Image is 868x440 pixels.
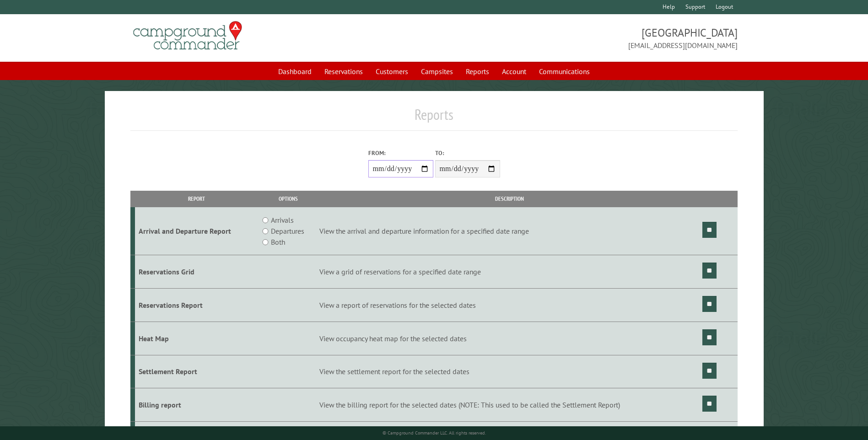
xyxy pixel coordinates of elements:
[434,25,738,51] span: [GEOGRAPHIC_DATA] [EMAIL_ADDRESS][DOMAIN_NAME]
[318,288,701,322] td: View a report of reservations for the selected dates
[370,63,414,80] a: Customers
[368,149,433,157] label: From:
[130,18,245,54] img: Campground Commander
[318,355,701,388] td: View the settlement report for the selected dates
[496,63,532,80] a: Account
[135,255,258,289] td: Reservations Grid
[435,149,500,157] label: To:
[135,322,258,355] td: Heat Map
[415,63,458,80] a: Campsites
[318,322,701,355] td: View occupancy heat map for the selected dates
[135,207,258,255] td: Arrival and Departure Report
[460,63,495,80] a: Reports
[130,106,737,131] h1: Reports
[318,207,701,255] td: View the arrival and departure information for a specified date range
[135,355,258,388] td: Settlement Report
[273,63,317,80] a: Dashboard
[319,63,368,80] a: Reservations
[383,430,486,436] small: © Campground Commander LLC. All rights reserved.
[271,225,304,236] label: Departures
[135,288,258,322] td: Reservations Report
[271,236,285,247] label: Both
[271,215,294,225] label: Arrivals
[318,388,701,422] td: View the billing report for the selected dates (NOTE: This used to be called the Settlement Report)
[135,388,258,422] td: Billing report
[534,63,595,80] a: Communications
[258,191,318,207] th: Options
[318,191,701,207] th: Description
[135,191,258,207] th: Report
[318,255,701,289] td: View a grid of reservations for a specified date range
